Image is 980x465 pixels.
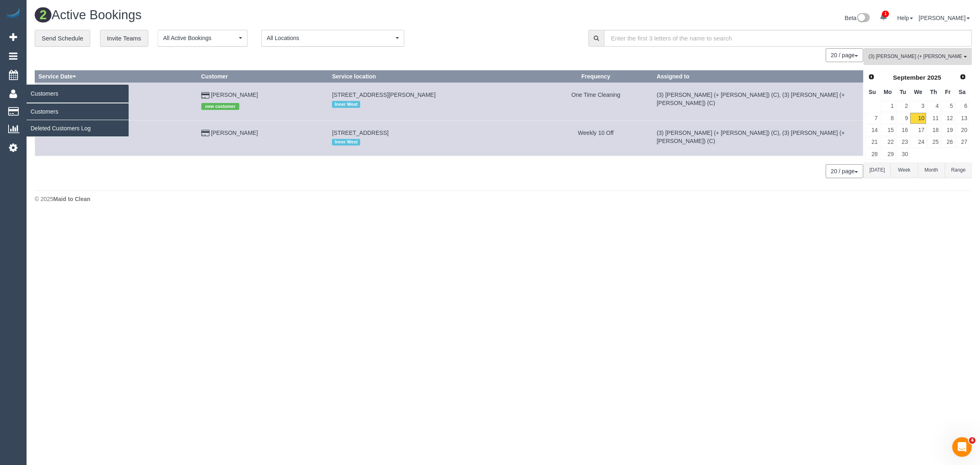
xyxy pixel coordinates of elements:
a: 29 [880,149,895,160]
span: Friday [945,89,951,95]
ol: All Teams [864,48,972,61]
span: 4 [969,437,976,444]
a: 23 [896,137,910,148]
span: September [893,74,926,81]
a: 22 [880,137,895,148]
span: All Active Bookings [163,34,237,42]
td: Schedule date [35,83,198,120]
nav: Pagination navigation [826,164,863,178]
a: 16 [896,125,910,136]
span: Next [960,74,966,80]
a: 1 [875,8,891,26]
a: [PERSON_NAME] [211,92,258,98]
span: Monday [884,89,892,95]
a: 2 [896,101,910,112]
img: New interface [856,13,870,24]
a: 19 [941,125,955,136]
a: 1 [880,101,895,112]
a: 28 [865,149,879,160]
img: Automaid Logo [5,8,21,20]
a: 11 [927,113,940,124]
span: Sunday [869,89,876,95]
td: Service location [329,83,539,120]
a: 5 [941,101,955,112]
span: Saturday [959,89,966,95]
a: 18 [927,125,940,136]
span: (3) [PERSON_NAME] (+ [PERSON_NAME]) (C) [869,53,962,60]
a: [PERSON_NAME] [211,130,258,136]
span: new customer [201,103,240,110]
a: Help [897,15,913,21]
a: 9 [896,113,910,124]
a: 6 [955,101,969,112]
td: Customer [198,83,329,120]
a: 13 [955,113,969,124]
h1: Active Bookings [35,8,497,22]
a: Send Schedule [35,30,90,47]
button: (3) [PERSON_NAME] (+ [PERSON_NAME]) (C) [864,48,972,65]
a: [PERSON_NAME] [919,15,970,21]
span: 1 [882,11,889,17]
button: All Active Bookings [158,30,247,47]
a: 17 [910,125,926,136]
th: Frequency [538,71,653,83]
i: Credit Card Payment [201,93,209,98]
span: Inner West [332,101,360,107]
nav: Pagination navigation [826,48,863,62]
a: 27 [955,137,969,148]
span: All Locations [267,34,394,42]
td: Customer [198,120,329,156]
button: Week [891,163,918,178]
td: Assigned to [653,120,863,156]
a: 10 [910,113,926,124]
div: Location [332,99,535,110]
input: Enter the first 3 letters of the name to search [604,30,972,47]
a: Next [957,72,969,83]
a: 8 [880,113,895,124]
a: Invite Teams [100,30,148,47]
td: Frequency [538,120,653,156]
div: Location [332,137,535,148]
span: Tuesday [900,89,906,95]
td: Service location [329,120,539,156]
th: Customer [198,71,329,83]
a: 20 [955,125,969,136]
ul: Customers [27,103,129,137]
a: 21 [865,137,879,148]
button: 20 / page [826,48,863,62]
span: [STREET_ADDRESS][PERSON_NAME] [332,92,436,98]
span: 2 [35,7,51,22]
iframe: Intercom live chat [952,437,972,457]
span: Thursday [930,89,937,95]
th: Service Date [35,71,198,83]
button: Month [918,163,945,178]
a: 4 [927,101,940,112]
a: 30 [896,149,910,160]
div: © 2025 [35,195,972,203]
span: Customers [27,84,129,103]
th: Service location [329,71,539,83]
a: Prev [866,72,877,83]
button: [DATE] [864,163,891,178]
a: Customers [27,103,129,120]
a: 7 [865,113,879,124]
a: 3 [910,101,926,112]
i: Credit Card Payment [201,130,209,136]
button: 20 / page [826,164,863,178]
td: Assigned to [653,83,863,120]
a: Deleted Customers Log [27,120,129,136]
button: All Locations [261,30,404,47]
button: Range [945,163,972,178]
td: Schedule date [35,120,198,156]
span: [STREET_ADDRESS] [332,130,388,136]
span: 2025 [927,74,941,81]
a: 15 [880,125,895,136]
a: 25 [927,137,940,148]
td: Frequency [538,83,653,120]
a: 14 [865,125,879,136]
strong: Maid to Clean [53,196,90,202]
span: Prev [868,74,875,80]
span: Inner West [332,139,360,145]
